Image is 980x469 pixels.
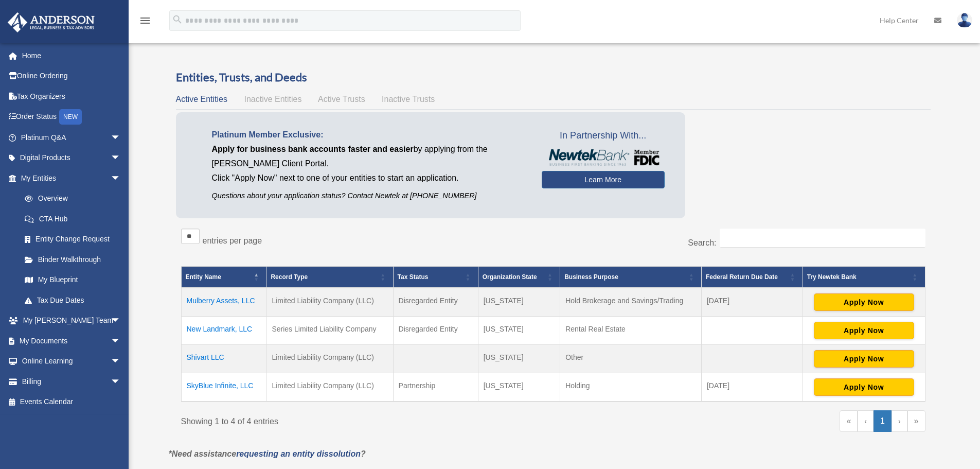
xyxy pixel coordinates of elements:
[59,109,82,125] div: NEW
[478,345,560,373] td: [US_STATE]
[181,373,266,402] td: SkyBlue Infinite, LLC
[181,267,266,288] th: Entity Name: Activate to invert sorting
[393,373,478,402] td: Partnership
[7,392,136,412] a: Events Calendar
[560,373,702,402] td: Holding
[212,128,526,142] p: Platinum Member Exclusive:
[14,270,131,290] a: My Blueprint
[7,127,136,148] a: Platinum Q&Aarrow_drop_down
[176,70,931,85] h3: Entities, Trusts, and Deeds
[398,273,429,281] span: Tax Status
[957,13,972,28] img: User Pic
[266,288,393,317] td: Limited Liability Company (LLC)
[212,171,526,185] p: Click "Apply Now" next to one of your entities to start an application.
[393,317,478,345] td: Disregarded Entity
[701,267,803,288] th: Federal Return Due Date: Activate to sort
[266,345,393,373] td: Limited Liability Company (LLC)
[271,273,308,281] span: Record Type
[560,288,702,317] td: Hold Brokerage and Savings/Trading
[181,345,266,373] td: Shivart LLC
[236,449,361,458] a: requesting an entity dissolution
[186,273,221,281] span: Entity Name
[814,322,914,339] button: Apply Now
[393,288,478,317] td: Disregarded Entity
[7,148,136,168] a: Digital Productsarrow_drop_down
[858,410,874,432] a: Previous
[7,45,136,66] a: Home
[478,267,560,288] th: Organization State: Activate to sort
[266,373,393,402] td: Limited Liability Company (LLC)
[478,317,560,345] td: [US_STATE]
[7,107,136,128] a: Order StatusNEW
[14,209,131,229] a: CTA Hub
[892,410,907,432] a: Next
[14,229,131,250] a: Entity Change Request
[244,95,301,103] span: Inactive Entities
[814,293,914,311] button: Apply Now
[814,378,914,396] button: Apply Now
[139,14,151,27] i: menu
[840,410,858,432] a: First
[688,238,716,247] label: Search:
[212,189,526,202] p: Questions about your application status? Contact Newtek at [PHONE_NUMBER]
[111,371,131,392] span: arrow_drop_down
[111,127,131,148] span: arrow_drop_down
[483,273,537,281] span: Organization State
[14,249,131,270] a: Binder Walkthrough
[803,267,925,288] th: Try Newtek Bank : Activate to sort
[5,12,98,32] img: Anderson Advisors Platinum Portal
[7,331,136,351] a: My Documentsarrow_drop_down
[111,351,131,372] span: arrow_drop_down
[564,273,618,281] span: Business Purpose
[706,273,778,281] span: Federal Return Due Date
[7,66,136,86] a: Online Ordering
[139,18,151,27] a: menu
[14,290,131,310] a: Tax Due Dates
[542,128,665,144] span: In Partnership With...
[701,288,803,317] td: [DATE]
[172,14,183,25] i: search
[814,350,914,368] button: Apply Now
[111,310,131,332] span: arrow_drop_down
[7,351,136,372] a: Online Learningarrow_drop_down
[874,410,892,432] a: 1
[266,267,393,288] th: Record Type: Activate to sort
[542,171,665,188] a: Learn More
[169,449,366,458] em: *Need assistance ?
[701,373,803,402] td: [DATE]
[7,310,136,331] a: My [PERSON_NAME] Teamarrow_drop_down
[181,317,266,345] td: New Landmark, LLC
[560,345,702,373] td: Other
[807,271,910,283] div: Try Newtek Bank
[7,86,136,107] a: Tax Organizers
[478,288,560,317] td: [US_STATE]
[181,410,546,429] div: Showing 1 to 4 of 4 entries
[393,267,478,288] th: Tax Status: Activate to sort
[212,142,526,171] p: by applying from the [PERSON_NAME] Client Portal.
[318,95,365,103] span: Active Trusts
[560,317,702,345] td: Rental Real Estate
[181,288,266,317] td: Mulberry Assets, LLC
[111,148,131,169] span: arrow_drop_down
[176,95,227,103] span: Active Entities
[547,149,660,166] img: NewtekBankLogoSM.png
[560,267,702,288] th: Business Purpose: Activate to sort
[478,373,560,402] td: [US_STATE]
[111,168,131,189] span: arrow_drop_down
[907,410,925,432] a: Last
[212,145,414,153] span: Apply for business bank accounts faster and easier
[14,188,126,209] a: Overview
[7,168,131,188] a: My Entitiesarrow_drop_down
[111,331,131,352] span: arrow_drop_down
[7,371,136,392] a: Billingarrow_drop_down
[382,95,435,103] span: Inactive Trusts
[266,317,393,345] td: Series Limited Liability Company
[203,236,262,245] label: entries per page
